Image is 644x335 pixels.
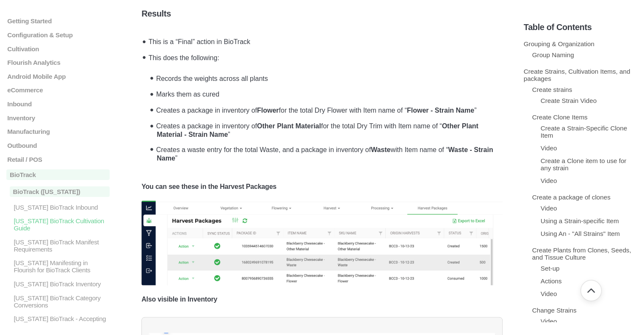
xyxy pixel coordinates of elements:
[6,203,110,210] a: [US_STATE] BioTrack Inbound
[6,17,110,24] a: Getting Started
[13,259,110,273] p: [US_STATE] Manifesting in Flourish for BioTrack Clients
[153,101,499,117] li: Creates a package in inventory of for the total Dry Flower with Item name of “ ”
[6,127,110,135] a: Manufacturing
[10,186,110,197] p: BioTrack ([US_STATE])
[153,69,499,86] li: Records the weights across all plants
[532,114,588,121] a: Create Clone Items
[532,86,572,93] a: Create strains
[13,315,110,329] p: [US_STATE] BioTrack - Accepting Rejected Inventory
[6,44,110,52] a: Cultivation
[153,141,499,164] li: Creates a waste entry for the total Waste, and a package in inventory of with Item name of “ ”
[6,238,110,252] a: [US_STATE] BioTrack Manifest Requirements
[141,201,503,285] img: biotrack seed to sale
[13,203,110,210] p: [US_STATE] BioTrack Inbound
[6,86,110,93] a: eCommerce
[6,141,110,149] a: Outbound
[13,238,110,252] p: [US_STATE] BioTrack Manifest Requirements
[13,280,110,287] p: [US_STATE] BioTrack Inventory
[6,259,110,273] a: [US_STATE] Manifesting in Flourish for BioTrack Clients
[157,122,478,138] strong: Other Plant Material - Strain Name
[6,217,110,231] a: [US_STATE] BioTrack Cultivation Guide
[532,307,577,314] a: Change Strains
[141,183,276,190] strong: You can see these in the Harvest Packages
[541,217,619,224] a: Using a Strain-specific Item
[153,86,499,102] li: Marks them as cured
[6,100,110,107] a: Inbound
[541,230,620,237] a: Using An - "All Strains" Item
[371,146,391,153] strong: Waste
[541,157,627,172] a: Create a Clone item to use for any strain
[524,8,638,322] section: Table of Contents
[13,217,110,231] p: [US_STATE] BioTrack Cultivation Guide
[524,68,630,82] a: Create Strains, Cultivation Items, and packages
[541,97,597,104] a: Create Strain Video
[532,246,631,261] a: Create Plants from Clones, Seeds, and Tissue Culture
[541,318,557,325] a: Video
[141,9,503,19] h5: Results
[6,186,110,197] a: BioTrack ([US_STATE])
[6,169,110,180] a: BioTrack
[524,22,638,32] h5: Table of Contents
[153,117,499,141] li: Creates a package in inventory of for the total Dry Trim with Item name of “ ”
[6,155,110,162] a: Retail / POS
[6,31,110,38] a: Configuration & Setup
[541,177,557,184] a: Video
[532,51,574,58] a: Group Naming
[541,290,557,297] a: Video
[6,58,110,66] a: Flourish Analytics
[407,107,474,114] strong: Flower - Strain Name
[257,122,321,130] strong: Other Plant Material
[541,144,557,152] a: Video
[13,294,110,308] p: [US_STATE] BioTrack Category Conversions
[6,315,110,329] a: [US_STATE] BioTrack - Accepting Rejected Inventory
[257,107,279,114] strong: Flower
[6,280,110,287] a: [US_STATE] BioTrack Inventory
[6,294,110,308] a: [US_STATE] BioTrack Category Conversions
[6,114,110,121] a: Inventory
[541,265,560,272] a: Set-up
[146,33,503,49] li: This is a “Final” action in BioTrack
[532,194,611,201] a: Create a package of clones
[524,40,594,47] a: Grouping & Organization
[141,296,217,303] strong: Also visible in Inventory
[541,125,627,139] a: Create a Strain-Specific Clone Item
[580,280,602,301] button: Go back to top of document
[146,49,503,173] li: This does the following:
[6,72,110,80] a: Android Mobile App
[541,277,562,285] a: Actions
[541,205,557,212] a: Video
